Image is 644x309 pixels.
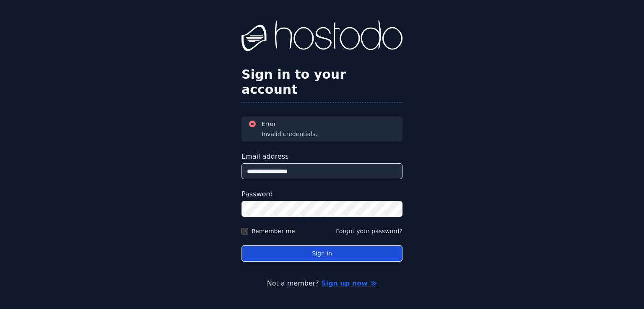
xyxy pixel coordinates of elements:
button: Sign in [241,245,402,262]
p: Not a member? [40,278,604,288]
label: Password [241,189,402,199]
a: Sign up now ≫ [321,279,377,287]
label: Remember me [252,227,295,235]
button: Forgot your password? [336,227,402,235]
div: Invalid credentials. [262,130,317,138]
h3: Error [262,120,317,128]
h2: Sign in to your account [241,67,402,97]
img: Hostodo [241,21,402,54]
label: Email address [241,152,402,162]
